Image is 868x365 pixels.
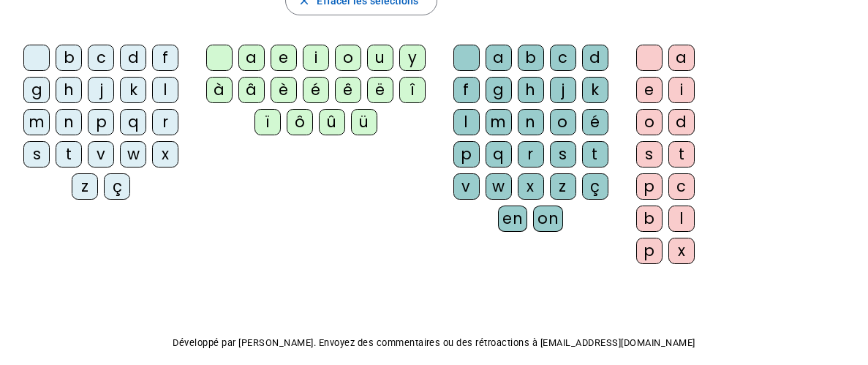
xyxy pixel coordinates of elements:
[56,77,82,103] div: h
[56,109,82,135] div: n
[23,109,50,135] div: m
[518,173,544,200] div: x
[636,109,663,135] div: o
[582,141,608,168] div: t
[104,173,130,200] div: ç
[367,77,393,103] div: ë
[453,141,480,168] div: p
[636,206,663,232] div: b
[518,141,544,168] div: r
[550,77,576,103] div: j
[152,45,178,71] div: f
[152,77,178,103] div: l
[486,173,512,200] div: w
[453,77,480,103] div: f
[399,77,426,103] div: î
[636,173,663,200] div: p
[668,206,695,232] div: l
[486,45,512,71] div: a
[206,77,233,103] div: à
[582,77,608,103] div: k
[120,109,146,135] div: q
[88,109,114,135] div: p
[486,109,512,135] div: m
[287,109,313,135] div: ô
[453,109,480,135] div: l
[486,77,512,103] div: g
[238,77,265,103] div: â
[152,109,178,135] div: r
[88,141,114,168] div: v
[120,77,146,103] div: k
[550,141,576,168] div: s
[518,45,544,71] div: b
[335,45,361,71] div: o
[486,141,512,168] div: q
[303,77,329,103] div: é
[88,77,114,103] div: j
[498,206,527,232] div: en
[56,141,82,168] div: t
[668,238,695,264] div: x
[120,45,146,71] div: d
[668,141,695,168] div: t
[238,45,265,71] div: a
[120,141,146,168] div: w
[271,77,297,103] div: è
[335,77,361,103] div: ê
[319,109,345,135] div: û
[254,109,281,135] div: ï
[518,109,544,135] div: n
[453,173,480,200] div: v
[72,173,98,200] div: z
[303,45,329,71] div: i
[533,206,563,232] div: on
[582,45,608,71] div: d
[271,45,297,71] div: e
[12,334,856,352] p: Développé par [PERSON_NAME]. Envoyez des commentaires ou des rétroactions à [EMAIL_ADDRESS][DOMAI...
[550,173,576,200] div: z
[152,141,178,168] div: x
[23,77,50,103] div: g
[518,77,544,103] div: h
[56,45,82,71] div: b
[550,45,576,71] div: c
[550,109,576,135] div: o
[582,109,608,135] div: é
[668,109,695,135] div: d
[23,141,50,168] div: s
[668,173,695,200] div: c
[367,45,393,71] div: u
[582,173,608,200] div: ç
[636,141,663,168] div: s
[636,238,663,264] div: p
[88,45,114,71] div: c
[351,109,377,135] div: ü
[668,77,695,103] div: i
[636,77,663,103] div: e
[668,45,695,71] div: a
[399,45,426,71] div: y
